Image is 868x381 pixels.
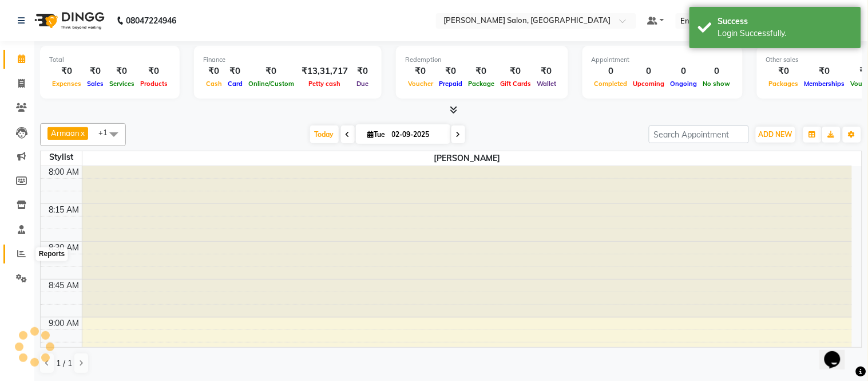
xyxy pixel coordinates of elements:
[497,80,534,88] span: Gift Cards
[465,80,497,88] span: Package
[56,358,72,370] span: 1 / 1
[106,65,137,78] div: ₹0
[766,80,802,88] span: Packages
[80,128,85,138] a: x
[47,242,82,254] div: 8:30 AM
[718,28,853,40] div: Login Successfully.
[47,280,82,292] div: 8:45 AM
[649,125,749,143] input: Search Appointment
[802,80,848,88] span: Memberships
[47,317,82,329] div: 9:00 AM
[225,65,245,78] div: ₹0
[84,65,106,78] div: ₹0
[700,80,734,88] span: No show
[405,65,436,78] div: ₹0
[203,65,225,78] div: ₹0
[436,65,465,78] div: ₹0
[668,80,700,88] span: Ongoing
[534,65,559,78] div: ₹0
[759,130,792,139] span: ADD NEW
[203,80,225,88] span: Cash
[700,65,734,78] div: 0
[436,80,465,88] span: Prepaid
[631,80,668,88] span: Upcoming
[106,80,137,88] span: Services
[49,55,171,65] div: Total
[29,5,108,37] img: logo
[47,204,82,216] div: 8:15 AM
[306,80,344,88] span: Petty cash
[668,65,700,78] div: 0
[137,65,171,78] div: ₹0
[36,248,68,261] div: Reports
[365,130,389,139] span: Tue
[98,128,116,137] span: +1
[203,55,372,65] div: Finance
[592,80,631,88] span: Completed
[310,125,339,143] span: Today
[297,65,352,78] div: ₹13,31,717
[49,80,84,88] span: Expenses
[592,55,734,65] div: Appointment
[126,5,176,37] b: 08047224946
[405,55,559,65] div: Redemption
[51,128,80,138] span: Armaan
[534,80,559,88] span: Wallet
[802,65,848,78] div: ₹0
[84,80,106,88] span: Sales
[592,65,631,78] div: 0
[718,15,853,28] div: Success
[41,151,82,163] div: Stylist
[631,65,668,78] div: 0
[49,65,84,78] div: ₹0
[354,80,371,88] span: Due
[245,65,297,78] div: ₹0
[766,65,802,78] div: ₹0
[352,65,372,78] div: ₹0
[82,151,853,166] span: [PERSON_NAME]
[389,126,446,143] input: 2025-09-02
[245,80,297,88] span: Online/Custom
[820,335,857,370] iframe: chat widget
[465,65,497,78] div: ₹0
[405,80,436,88] span: Voucher
[137,80,171,88] span: Products
[756,127,795,143] button: ADD NEW
[225,80,245,88] span: Card
[497,65,534,78] div: ₹0
[47,166,82,178] div: 8:00 AM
